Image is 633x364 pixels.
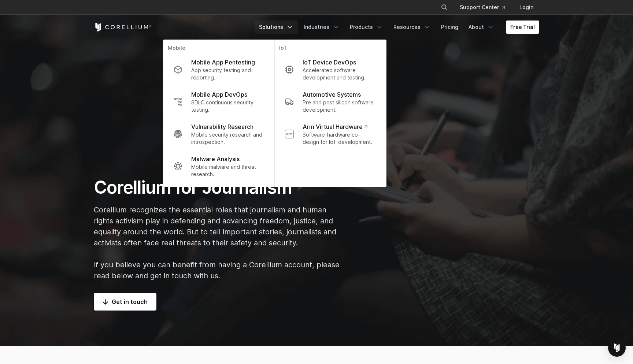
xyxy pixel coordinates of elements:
[279,118,382,150] a: Arm Virtual Hardware Software-hardware co-design for IoT development.
[191,155,240,163] p: Malware Analysis
[255,21,539,34] div: Navigation Menu
[191,58,255,67] p: Mobile App Pentesting
[94,23,152,31] a: Corellium Home
[94,293,156,311] a: Get in touch
[103,297,148,306] span: Get in touch
[191,163,264,178] p: Mobile malware and threat research.
[279,44,382,53] p: IoT
[168,150,270,182] a: Malware Analysis Mobile malware and threat research.
[255,21,298,34] a: Solutions
[432,1,539,14] div: Navigation Menu
[279,86,382,118] a: Automotive Systems Pre and post silicon software development.
[168,86,270,118] a: Mobile App DevOps SDLC continuous security testing.
[279,53,382,86] a: IoT Device DevOps Accelerated software development and testing.
[299,21,344,34] a: Industries
[168,118,270,150] a: Vulnerability Research Mobile security research and introspection.
[506,21,539,34] a: Free Trial
[438,1,451,14] button: Search
[303,131,376,146] p: Software-hardware co-design for IoT development.
[303,122,367,131] p: Arm Virtual Hardware
[94,204,348,281] p: Corellium recognizes the essential roles that journalism and human rights activism play in defend...
[345,21,388,34] a: Products
[303,58,356,67] p: IoT Device DevOps
[454,1,511,14] a: Support Center
[191,67,264,81] p: App security testing and reporting.
[608,339,626,357] div: Open Intercom Messenger
[303,90,361,99] p: Automotive Systems
[389,21,435,34] a: Resources
[94,177,348,198] h1: Corellium for Journalism
[514,1,539,14] a: Login
[168,44,270,53] p: Mobile
[168,53,270,86] a: Mobile App Pentesting App security testing and reporting.
[303,67,376,81] p: Accelerated software development and testing.
[464,21,499,34] a: About
[303,99,376,114] p: Pre and post silicon software development.
[191,131,264,146] p: Mobile security research and introspection.
[191,90,247,99] p: Mobile App DevOps
[191,122,253,131] p: Vulnerability Research
[191,99,264,114] p: SDLC continuous security testing.
[437,21,463,34] a: Pricing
